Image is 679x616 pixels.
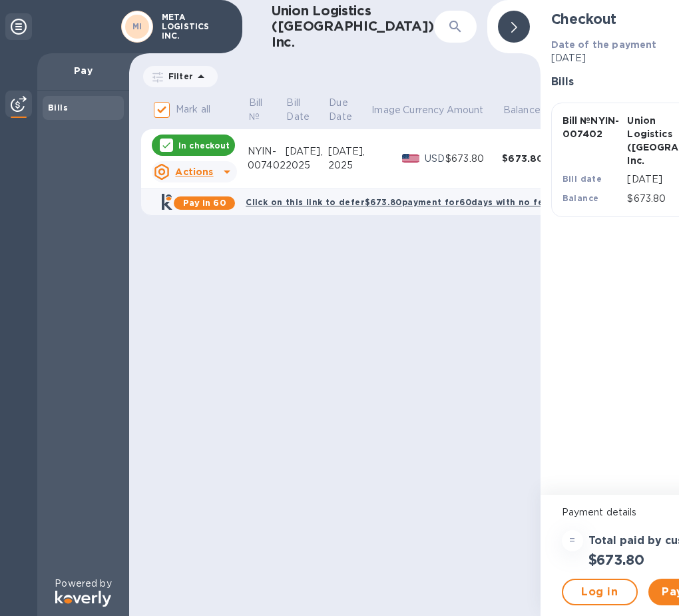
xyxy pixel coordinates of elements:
[502,152,559,165] div: $673.80
[588,551,644,568] h2: $673.80
[246,197,549,207] b: Click on this link to defer $673.80 payment for 60 days with no fee
[403,103,444,117] p: Currency
[249,96,284,124] span: Bill №
[329,96,352,124] p: Due Date
[163,71,193,82] p: Filter
[55,591,111,607] img: Logo
[445,152,502,166] div: $673.80
[178,140,230,151] p: In checkout
[447,103,501,117] span: Amount
[249,96,267,124] p: Bill №
[286,145,328,158] div: [DATE],
[574,584,626,600] span: Log in
[175,166,213,177] u: Actions
[183,198,226,208] b: Pay in 60
[48,103,68,113] b: Bills
[562,579,638,605] button: Log in
[176,103,210,117] p: Mark all
[551,39,657,50] b: Date of the payment
[503,103,541,117] p: Balance
[563,174,602,184] b: Bill date
[402,154,420,163] img: USD
[55,577,111,591] p: Powered by
[563,114,622,141] p: Bill № NYIN-007402
[425,152,445,166] p: USD
[328,145,371,158] div: [DATE],
[48,64,118,77] p: Pay
[563,193,599,203] b: Balance
[286,158,328,172] div: 2025
[371,103,401,117] p: Image
[328,158,371,172] div: 2025
[132,21,142,31] b: MI
[272,3,434,50] h1: Union Logistics ([GEOGRAPHIC_DATA]) Inc.
[286,96,310,124] p: Bill Date
[562,530,583,551] div: =
[503,103,558,117] span: Balance
[286,96,327,124] span: Bill Date
[329,96,369,124] span: Due Date
[551,76,677,89] h3: Bills
[248,145,286,172] div: NYIN-007402
[447,103,484,117] p: Amount
[162,13,228,41] p: META LOGISTICS INC.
